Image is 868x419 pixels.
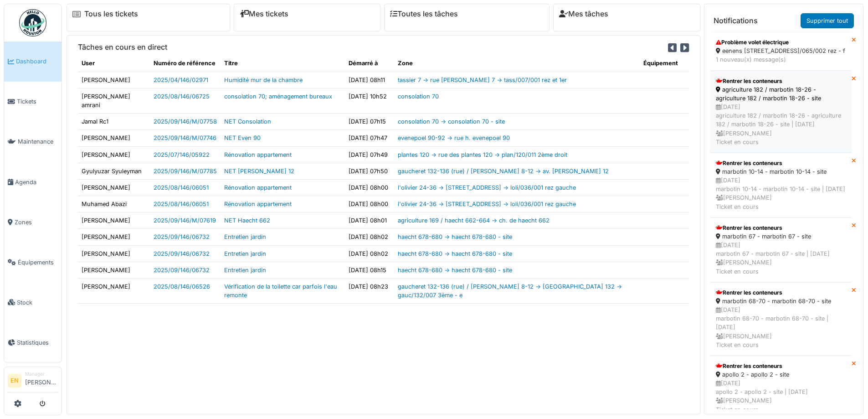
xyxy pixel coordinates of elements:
[224,217,270,224] a: NET Haecht 662
[345,262,394,278] td: [DATE] 08h15
[154,233,210,240] a: 2025/09/146/06732
[345,114,394,130] td: [DATE] 07h15
[154,217,216,224] a: 2025/09/146/M/07619
[345,229,394,245] td: [DATE] 08h02
[15,218,58,227] span: Zones
[78,114,150,130] td: Jamal Rc1
[78,72,150,88] td: [PERSON_NAME]
[345,212,394,229] td: [DATE] 08h01
[78,88,150,113] td: [PERSON_NAME] amrani
[78,229,150,245] td: [PERSON_NAME]
[154,201,209,207] a: 2025/08/146/06051
[716,38,846,47] div: Problème volet électrique
[801,13,854,28] a: Supprimer tout
[224,93,332,100] a: consolation 70; aménagement bureaux
[15,178,58,186] span: Agenda
[224,134,261,141] a: NET Even 90
[224,233,266,240] a: Entretien jardin
[17,97,58,106] span: Tickets
[716,362,846,370] div: Rentrer les conteneurs
[4,322,62,362] a: Statistiques
[345,196,394,212] td: [DATE] 08h00
[224,283,337,299] a: Vérification de la toilette car parfois l'eau remonte
[16,57,58,66] span: Dashboard
[150,55,221,72] th: Numéro de référence
[716,47,846,55] div: eenens [STREET_ADDRESS]/065/002 rez - f
[398,118,505,125] a: consolation 70 -> consolation 70 - site
[398,134,510,141] a: evenepoel 90-92 -> rue h. evenepoel 90
[716,85,846,103] div: agriculture 182 / marbotin 18-26 - agriculture 182 / marbotin 18-26 - site
[25,371,58,378] div: Manager
[224,118,271,125] a: NET Consolation
[154,184,209,191] a: 2025/08/146/06051
[224,184,292,191] a: Rénovation appartement
[82,60,95,67] span: translation missing: fr.shared.user
[398,250,512,257] a: haecht 678-680 -> haecht 678-680 - site
[154,267,210,274] a: 2025/09/146/06732
[345,130,394,146] td: [DATE] 07h47
[398,217,550,224] a: agriculture 169 / haecht 662-664 -> ch. de haecht 662
[154,118,217,125] a: 2025/09/146/M/07758
[398,267,512,274] a: haecht 678-680 -> haecht 678-680 - site
[716,370,846,379] div: apollo 2 - apollo 2 - site
[78,43,167,52] h6: Tâches en cours en direct
[716,176,846,211] div: [DATE] marbotin 10-14 - marbotin 10-14 - site | [DATE] [PERSON_NAME] Ticket en cours
[345,55,394,72] th: Démarré à
[78,179,150,196] td: [PERSON_NAME]
[78,279,150,304] td: [PERSON_NAME]
[154,151,210,158] a: 2025/07/146/05922
[8,371,58,393] a: EN Manager[PERSON_NAME]
[8,374,21,388] li: EN
[345,163,394,179] td: [DATE] 07h50
[398,93,439,100] a: consolation 70
[716,159,846,167] div: Rentrer les conteneurs
[398,151,567,158] a: plantes 120 -> rue des plantes 120 -> plan/120/011 2ème droit
[398,283,622,299] a: gaucheret 132-136 (rue) / [PERSON_NAME] 8-12 -> [GEOGRAPHIC_DATA] 132 -> gauc/132/007 3ème - e
[224,168,294,175] a: NET [PERSON_NAME] 12
[716,289,846,297] div: Rentrer les conteneurs
[224,77,303,83] a: Humidité mur de la chambre
[716,55,846,64] div: 1 nouveau(x) message(s)
[224,267,266,274] a: Entretien jardin
[398,184,576,191] a: l'olivier 24-36 -> [STREET_ADDRESS] -> loli/036/001 rez gauche
[714,16,758,25] h6: Notifications
[84,10,138,18] a: Tous les tickets
[710,71,852,153] a: Rentrer les conteneurs agriculture 182 / marbotin 18-26 - agriculture 182 / marbotin 18-26 - site...
[78,262,150,278] td: [PERSON_NAME]
[78,163,150,179] td: Gyulyuzar Syuleyman
[4,122,62,162] a: Maintenance
[398,233,512,240] a: haecht 678-680 -> haecht 678-680 - site
[154,134,216,141] a: 2025/09/146/M/07746
[716,103,846,146] div: [DATE] agriculture 182 / marbotin 18-26 - agriculture 182 / marbotin 18-26 - site | [DATE] [PERSO...
[710,282,852,356] a: Rentrer les conteneurs marbotin 68-70 - marbotin 68-70 - site [DATE]marbotin 68-70 - marbotin 68-...
[345,72,394,88] td: [DATE] 08h11
[78,146,150,163] td: [PERSON_NAME]
[559,10,608,18] a: Mes tâches
[716,379,846,414] div: [DATE] apollo 2 - apollo 2 - site | [DATE] [PERSON_NAME] Ticket en cours
[18,137,58,146] span: Maintenance
[394,55,640,72] th: Zone
[398,77,567,83] a: tassier 7 -> rue [PERSON_NAME] 7 -> tass/007/001 rez et 1er
[4,202,62,242] a: Zones
[4,282,62,322] a: Stock
[398,201,576,207] a: l'olivier 24-36 -> [STREET_ADDRESS] -> loli/036/001 rez gauche
[390,10,458,18] a: Toutes les tâches
[716,241,846,276] div: [DATE] marbotin 67 - marbotin 67 - site | [DATE] [PERSON_NAME] Ticket en cours
[345,88,394,113] td: [DATE] 10h52
[4,242,62,282] a: Équipements
[154,283,210,290] a: 2025/08/146/06526
[221,55,345,72] th: Titre
[154,77,208,83] a: 2025/04/146/02971
[716,77,846,85] div: Rentrer les conteneurs
[716,224,846,232] div: Rentrer les conteneurs
[19,9,46,36] img: Badge_color-CXgf-gQk.svg
[154,168,217,175] a: 2025/09/146/M/07785
[17,338,58,347] span: Statistiques
[640,55,689,72] th: Équipement
[78,245,150,262] td: [PERSON_NAME]
[17,298,58,307] span: Stock
[224,201,292,207] a: Rénovation appartement
[78,130,150,146] td: [PERSON_NAME]
[716,305,846,349] div: [DATE] marbotin 68-70 - marbotin 68-70 - site | [DATE] [PERSON_NAME] Ticket en cours
[78,196,150,212] td: Muhamed Abazi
